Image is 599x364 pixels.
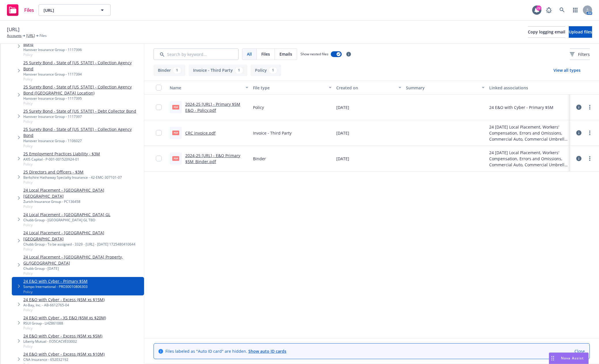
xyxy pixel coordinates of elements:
a: Report a Bug [543,4,555,16]
div: File type [253,85,325,91]
div: 24 [DATE] Local Placement, Workers' Compensation, Errors and Omissions, Commercial Auto, Commerci... [489,150,568,168]
span: [URL] [44,7,93,13]
div: Chubb Group - To be assigned - 3329 - [URL] - [DATE] 1725480410644 [23,242,142,247]
a: more [586,129,593,136]
div: AXIS Capital - P-001-001520924-01 [23,157,100,162]
span: Show nested files [301,52,328,56]
span: Files [261,51,270,57]
span: Policy [23,326,106,331]
div: CNA Insurance - 652032192 [23,357,105,362]
span: pdf [172,156,179,161]
span: Policy [23,77,142,82]
span: Files [24,8,34,12]
button: Summary [404,81,487,95]
a: 24 Local Placement - [GEOGRAPHIC_DATA] [GEOGRAPHIC_DATA] [23,230,142,242]
button: Binder [154,65,185,76]
button: Copy logging email [528,26,565,38]
button: Invoice - Third Party [189,65,247,76]
button: [URL] [39,4,111,16]
a: Search [556,4,568,16]
div: Hanover Insurance Group - 1117394 [23,72,142,77]
div: Hanover Insurance Group - 1117397 [23,114,136,119]
button: Created on [334,81,403,95]
div: Liberty Mutual - EO5CACVE03002 [23,339,102,344]
div: 1 [235,67,243,73]
div: At-Bay, Inc. - AB-6612765-04 [23,303,105,308]
button: Upload files [569,26,592,38]
div: Chubb Group - [DATE] [23,266,142,271]
span: Upload files [569,29,592,35]
span: Files labeled as "Auto ID card" are hidden. [165,348,286,354]
span: Policy [23,119,136,124]
span: Policy [23,308,105,312]
span: Filters [578,51,590,57]
div: 1 [173,67,181,73]
div: Sompo International - PRO30010806303 [23,284,88,289]
a: 25 Surety Bond - State of [US_STATE] - Debt Collector Bond [23,108,136,114]
div: Berkshire Hathaway Specialty Insurance - 42-EMC-307101-07 [23,175,122,180]
span: Policy [23,344,102,349]
button: View all types [544,65,590,76]
a: 25 Surety Bond - State of [US_STATE] - Collection Agency Bond ([GEOGRAPHIC_DATA] Location) [23,84,142,96]
button: Filters [570,48,590,60]
a: 2024-25 [URL] - E&O Primary $5M_Binder.pdf [185,153,240,164]
span: All [247,51,252,57]
div: Drag to move [549,353,556,364]
span: Invoice - Third Party [253,130,292,136]
a: Show auto ID cards [248,348,286,354]
button: Policy [251,65,281,76]
a: 25 Surety Bond - State of [US_STATE] - Collection Agency Bond [23,126,142,138]
span: [DATE] [336,130,349,136]
div: Linked associations [489,85,568,91]
span: Nova Assist [561,356,584,361]
div: Hanover Insurance Group - 1117396 [23,47,142,52]
div: 24 [DATE] Local Placement, Workers' Compensation, Errors and Omissions, Commercial Auto, Commerci... [489,124,568,142]
span: Policy [23,271,142,276]
span: [DATE] [336,104,349,110]
input: Toggle Row Selected [156,104,162,110]
a: 24 E&O with Cyber - Excess ($5M xs $5M) [23,333,102,339]
a: 24 Local Placement - [GEOGRAPHIC_DATA] GL [23,212,110,218]
div: 24 E&O with Cyber - Primary $5M [489,104,553,110]
div: 22 [536,5,541,11]
span: Policy [23,180,122,185]
span: Policy [23,247,142,252]
a: 24 E&O with Cyber - Primary $5M [23,278,88,284]
span: [DATE] [336,156,349,162]
span: Policy [23,289,88,294]
div: Hanover Insurance Group - 1106027 [23,138,142,143]
span: Policy [23,52,142,57]
a: 25 Employment Practices Liability - $3M [23,151,100,157]
div: Hanover Insurance Group - 1117395 [23,96,142,101]
a: 25 Directors and Officers - $3M [23,169,122,175]
div: Name [170,85,242,91]
button: File type [251,81,334,95]
span: Files [39,33,47,38]
input: Select all [156,85,162,90]
a: CRC invoice.pdf [185,130,216,136]
span: Policy [23,222,110,227]
a: 24 E&O with Cyber - XS E&O ($5M xs $20M) [23,315,106,321]
span: Policy [23,101,142,106]
a: 24 Local Placement - [GEOGRAPHIC_DATA] [GEOGRAPHIC_DATA] [23,187,142,199]
span: pdf [172,105,179,109]
div: 1 [269,67,277,73]
a: 24 E&O with Cyber - Excess ($5M xs $15M) [23,297,105,303]
a: Close [575,348,585,354]
span: Policy [253,104,264,110]
input: Search by keyword... [154,48,239,60]
div: Summary [406,85,478,91]
span: Policy [23,144,142,148]
button: Name [167,81,251,95]
span: pdf [172,131,179,135]
span: Policy [23,204,142,209]
span: Policy [23,162,100,167]
input: Toggle Row Selected [156,130,162,136]
div: RSUI Group - LHZ861088 [23,321,106,326]
span: Binder [253,156,266,162]
a: 24 Local Placement - [GEOGRAPHIC_DATA] Property, GL/[GEOGRAPHIC_DATA] [23,254,142,266]
a: Files [5,2,36,18]
button: Linked associations [487,81,570,95]
input: Toggle Row Selected [156,156,162,161]
a: Switch app [570,4,581,16]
